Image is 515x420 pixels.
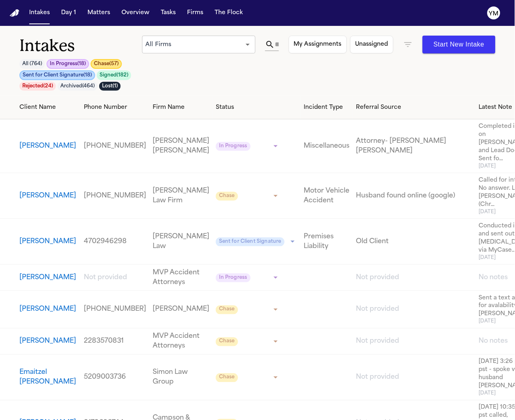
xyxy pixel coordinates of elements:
[216,238,285,246] span: Sent for Client Signature
[356,374,400,381] span: Not provided
[84,191,146,201] a: View details for Dariana Corona
[26,6,53,20] button: Intakes
[184,6,206,20] button: Firms
[356,305,472,314] a: View details for Jeffrey Young
[84,337,146,346] a: View details for Madi J Purser
[19,82,56,91] button: Rejected(24)
[19,305,77,314] button: View details for Jeffrey Young
[84,237,146,246] a: View details for Ashley Span
[216,192,238,201] span: Chase
[157,6,179,20] button: Tasks
[145,42,171,48] span: All Firms
[216,336,281,347] div: Update intake status
[84,274,127,281] span: Not provided
[19,368,77,387] button: View details for Emaitzel Margarita Lugo Aguirre
[19,141,77,151] button: View details for Emily Grow
[10,9,19,17] a: Home
[153,368,209,387] a: View details for Emaitzel Margarita Lugo Aguirre
[84,141,146,151] a: View details for Emily Grow
[356,273,472,282] a: View details for Michael Guerrero
[84,305,146,314] a: View details for Jeffrey Young
[84,6,113,20] button: Matters
[216,236,298,247] div: Update intake status
[153,136,209,156] a: View details for Emily Grow
[216,190,281,202] div: Update intake status
[153,305,209,314] a: View details for Jeffrey Young
[19,237,77,246] button: View details for Ashley Span
[216,142,251,151] span: In Progress
[19,337,77,346] button: View details for Madi J Purser
[479,274,508,281] span: No notes
[19,36,142,56] h1: Intakes
[304,186,350,206] a: View details for Dariana Corona
[19,70,95,80] button: Sent for Client Signature(18)
[216,304,281,315] div: Update intake status
[99,82,121,91] button: Lost(1)
[356,274,400,281] span: Not provided
[19,273,77,282] button: View details for Michael Guerrero
[84,273,146,282] a: View details for Michael Guerrero
[97,70,131,80] button: Signed(182)
[356,338,400,345] span: Not provided
[356,373,472,382] a: View details for Emaitzel Margarita Lugo Aguirre
[479,338,508,345] span: No notes
[356,337,472,346] a: View details for Madi J Purser
[304,103,350,112] div: Incident Type
[47,59,89,69] button: In Progress(18)
[216,274,251,282] span: In Progress
[153,186,209,206] a: View details for Dariana Corona
[153,103,209,112] div: Firm Name
[216,272,281,283] div: Update intake status
[356,306,400,313] span: Not provided
[216,140,281,152] div: Update intake status
[211,6,246,20] button: The Flock
[57,82,98,91] button: Archived(464)
[289,36,347,53] button: My Assignments
[216,372,281,383] div: Update intake status
[304,141,350,151] a: View details for Emily Grow
[19,59,45,69] button: All (764)
[84,103,146,112] div: Phone Number
[356,103,472,112] div: Referral Source
[216,373,238,382] span: Chase
[350,36,394,53] button: Unassigned
[216,337,238,346] span: Chase
[118,6,153,20] button: Overview
[10,9,19,17] img: Finch Logo
[216,305,238,314] span: Chase
[153,268,209,287] a: View details for Michael Guerrero
[356,136,472,156] a: View details for Emily Grow
[91,59,122,69] button: Chase(57)
[356,191,472,201] a: View details for Dariana Corona
[153,332,209,351] a: View details for Madi J Purser
[216,103,298,112] div: Status
[19,191,77,201] button: View details for Dariana Corona
[19,103,77,112] div: Client Name
[423,36,496,53] button: Start New Intake
[84,373,146,382] a: View details for Emaitzel Margarita Lugo Aguirre
[58,6,79,20] button: Day 1
[356,237,472,246] a: View details for Ashley Span
[304,232,350,251] a: View details for Ashley Span
[153,232,209,251] a: View details for Ashley Span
